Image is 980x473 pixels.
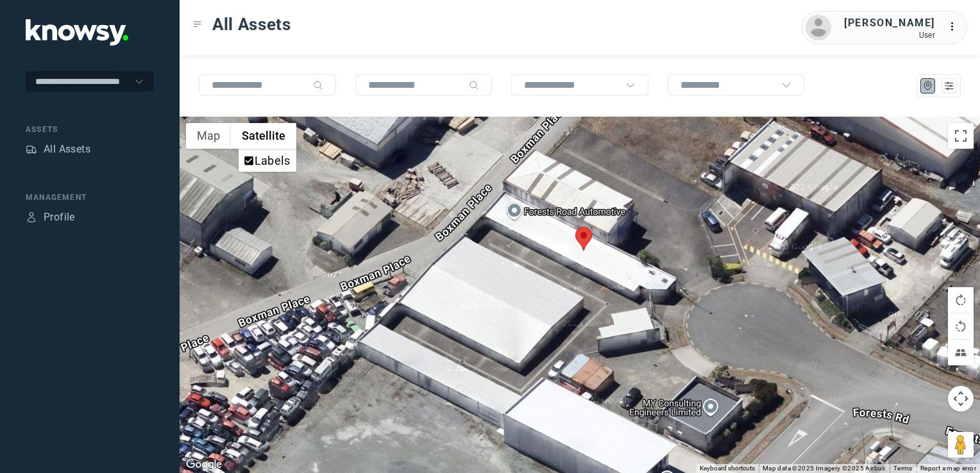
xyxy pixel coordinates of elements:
a: AssetsAll Assets [26,142,90,157]
div: Profile [26,212,37,223]
div: : [948,19,963,37]
div: Map [922,80,934,92]
div: Toggle Menu [193,20,202,29]
button: Keyboard shortcuts [700,464,755,473]
ul: Show satellite imagery [239,149,296,172]
button: Toggle fullscreen view [948,123,974,149]
a: Terms (opens in new tab) [893,465,913,472]
div: Search [469,80,479,90]
div: Assets [26,144,37,155]
button: Map camera controls [948,386,974,411]
button: Show satellite imagery [231,123,296,149]
a: Report a map error [920,465,976,472]
img: avatar.png [806,15,831,40]
button: Rotate map clockwise [948,287,974,313]
tspan: ... [949,22,961,31]
a: Open this area in Google Maps (opens a new window) [183,456,225,473]
label: Labels [255,154,290,167]
img: Google [183,456,225,473]
button: Show street map [186,123,231,149]
div: Assets [26,124,154,135]
img: Application Logo [26,19,128,46]
span: All Assets [212,13,291,36]
div: [PERSON_NAME] [844,15,935,31]
div: All Assets [44,142,90,157]
li: Labels [240,150,295,170]
div: Search [313,80,323,90]
div: Profile [44,210,75,225]
a: ProfileProfile [26,210,75,225]
div: Management [26,192,154,203]
div: List [943,80,955,92]
div: User [844,31,935,40]
button: Rotate map counterclockwise [948,313,974,339]
span: Map data ©2025 Imagery ©2025 Airbus [763,465,886,472]
button: Tilt map [948,340,974,365]
div: : [948,19,963,35]
button: Drag Pegman onto the map to open Street View [948,432,974,458]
